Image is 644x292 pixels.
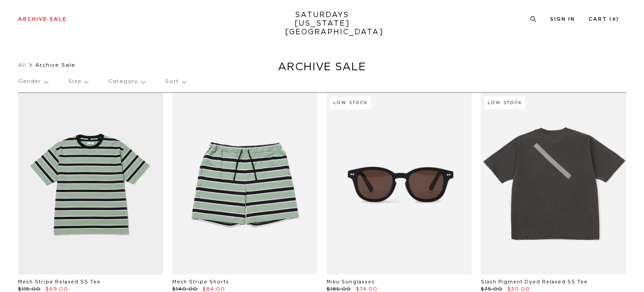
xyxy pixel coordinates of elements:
[172,287,198,292] span: $140.00
[327,279,375,284] a: Miku Sunglasses
[46,287,68,292] span: $69.00
[589,17,619,22] a: Cart (8)
[18,17,67,22] a: Archive Sale
[202,287,225,292] span: $84.00
[330,96,371,109] div: Low Stock
[172,279,229,284] a: Mesh Stripe Shorts
[507,287,530,292] span: $30.00
[484,96,525,109] div: Low Stock
[18,287,41,292] span: $115.00
[68,71,88,92] p: Size
[356,287,377,292] span: $74.00
[18,62,26,68] a: All
[165,71,185,92] p: Sort
[18,71,48,92] p: Gender
[481,287,502,292] span: $75.00
[550,17,575,22] a: Sign In
[327,287,351,292] span: $185.00
[285,11,359,36] a: SATURDAYS[US_STATE][GEOGRAPHIC_DATA]
[108,71,145,92] p: Category
[481,279,588,284] a: Slash Pigment Dyed Relaxed SS Tee
[35,62,75,68] span: Archive Sale
[612,18,616,22] small: 8
[18,279,101,284] a: Mesh Stripe Relaxed SS Tee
